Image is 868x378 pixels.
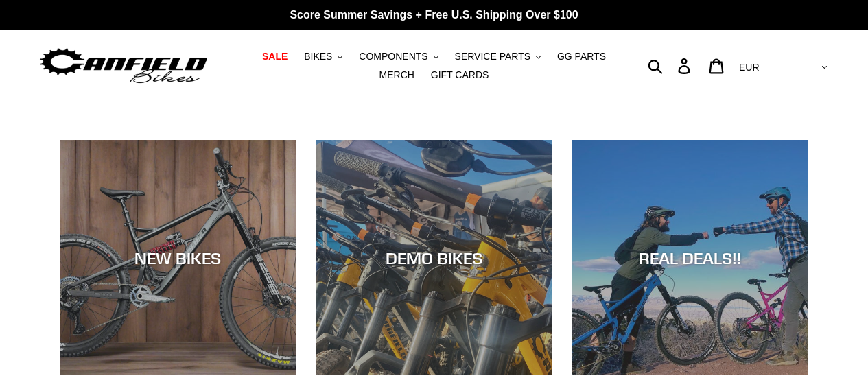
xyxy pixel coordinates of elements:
a: DEMO BIKES [316,140,552,375]
button: SERVICE PARTS [448,47,548,66]
a: MERCH [373,66,421,84]
div: NEW BIKES [60,248,296,268]
span: SALE [262,51,288,62]
img: Canfield Bikes [38,45,209,88]
span: MERCH [379,69,414,81]
a: NEW BIKES [60,140,296,375]
a: GG PARTS [550,47,613,66]
a: REAL DEALS!! [572,140,808,375]
span: GIFT CARDS [431,69,489,81]
div: DEMO BIKES [316,248,552,268]
a: GIFT CARDS [424,66,496,84]
a: SALE [255,47,294,66]
span: BIKES [304,51,332,62]
div: REAL DEALS!! [572,248,808,268]
span: SERVICE PARTS [455,51,530,62]
button: COMPONENTS [352,47,445,66]
button: BIKES [297,47,349,66]
span: GG PARTS [557,51,606,62]
span: COMPONENTS [359,51,427,62]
